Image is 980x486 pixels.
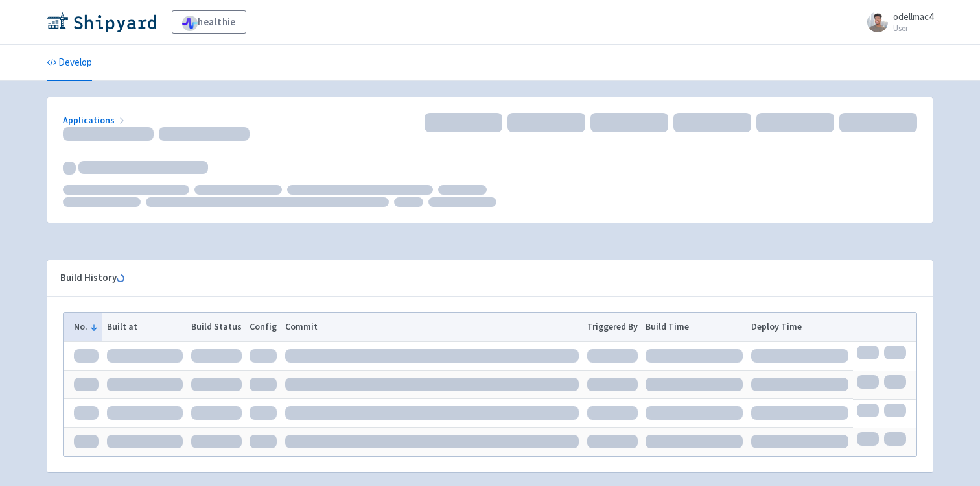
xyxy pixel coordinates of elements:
span: odellmac4 [893,10,933,23]
small: User [893,24,933,32]
div: Build History [60,271,899,286]
img: Shipyard logo [47,12,156,32]
th: Build Time [642,313,747,341]
th: Built at [102,313,187,341]
th: Config [246,313,281,341]
th: Deploy Time [747,313,853,341]
th: Build Status [187,313,246,341]
th: Commit [281,313,583,341]
a: healthie [172,10,246,34]
a: odellmac4 User [859,12,933,32]
a: Develop [47,45,92,81]
th: Triggered By [583,313,642,341]
button: No. [74,320,99,334]
a: Applications [63,114,127,126]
